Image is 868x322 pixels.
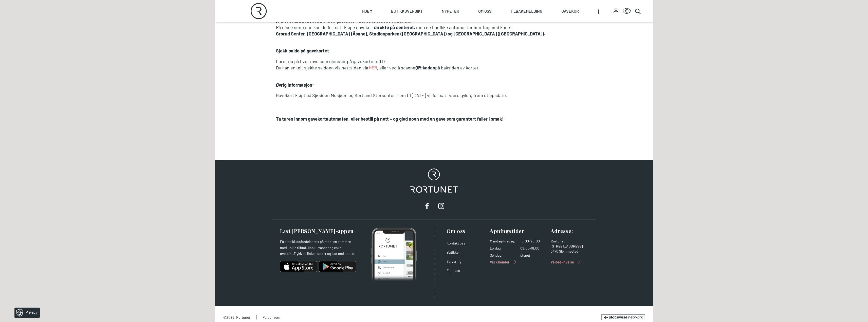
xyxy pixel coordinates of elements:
[490,228,547,235] h3: Åpningstider
[490,239,515,244] dt: Mandag - Fredag :
[280,260,317,273] img: ios
[490,258,518,266] a: Vis kalender
[623,7,631,15] button: Open Accessibility Menu
[374,25,414,30] strong: direkte på senteret
[276,82,314,88] strong: Øvrig informasjon:
[276,48,329,53] strong: Sjekk saldo på gavekortet
[422,201,432,211] a: facebook
[371,228,417,282] img: Photo of mobile app home screen
[276,24,592,31] p: På disse sentrene kan du fortsatt kjøpe gavekort , men de har ikke automat for henting med kode:
[447,250,460,254] a: Butikker
[280,239,356,256] p: Få dine klubbfordeler rett på mobilen sammen med unike tilbud, konkurranser og enkel oversikt.Try...
[256,315,280,319] a: Personvern
[520,239,547,244] dd: 10:00-20:00
[490,253,515,258] dt: Søndag :
[280,228,356,235] h3: Last [PERSON_NAME]-appen
[5,306,46,319] iframe: Manage Preferences
[276,65,592,71] p: Du kan enkelt sjekke saldoen via nettsiden vår , eller ved å scanne på baksiden av kortet.
[490,259,509,265] span: Vis kalender
[276,92,592,99] h5: Gavekort kjøpt på Sjøsiden Mosjøen og Sortland Storsenter frem til [DATE] vil fortsatt være gyldi...
[551,258,582,266] a: Veibeskrivelse
[520,246,547,251] dd: 09:00-18:00
[447,228,486,235] h3: Om oss
[551,244,590,249] div: [STREET_ADDRESS]
[447,241,465,245] a: Kontakt oss
[226,315,234,320] span: 2025
[415,65,435,70] strong: QR-koden
[276,58,592,65] p: Lurer du på hvor mye som gjenstår på gavekortet ditt?
[601,314,645,320] a: Brought to you by the Placewise Network
[559,249,578,253] span: Slemmestad
[551,259,574,265] span: Veibeskrivelse
[551,228,590,235] h3: Adresse :
[223,315,250,320] li: © Rortunet
[369,65,377,70] a: HER
[551,249,558,253] span: 3470
[319,260,356,273] img: android
[490,246,515,251] dt: Lørdag :
[551,239,590,244] div: Rortunet
[276,31,545,36] strong: Grorud Senter, [GEOGRAPHIC_DATA] (Åsane), Stadionparken ([GEOGRAPHIC_DATA]) og [GEOGRAPHIC_DATA] ...
[276,116,505,122] strong: Ta turen innom gavekortautomaten, eller bestill på nett – og gled noen med en gave som garantert ...
[447,259,461,263] a: Servering
[447,268,460,273] a: Finn oss
[436,201,446,211] a: instagram
[520,253,547,258] dd: stengt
